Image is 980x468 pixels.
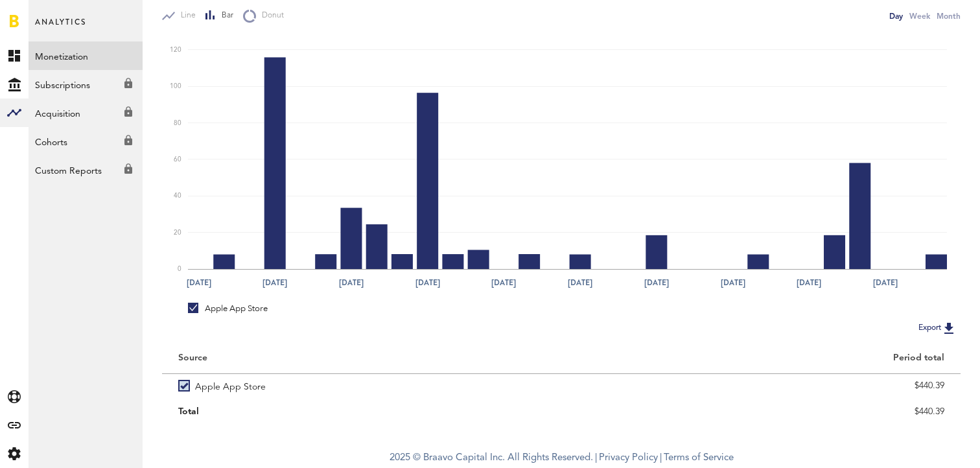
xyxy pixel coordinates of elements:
text: [DATE] [797,277,821,288]
span: Analytics [35,14,86,41]
div: Period total [577,353,944,364]
span: Apple App Store [195,374,266,397]
text: 100 [170,84,181,90]
text: [DATE] [491,277,516,288]
text: [DATE] [568,277,592,288]
a: Terms of Service [664,453,734,463]
span: Donut [256,10,284,21]
text: 20 [174,229,181,236]
div: $440.39 [577,402,944,421]
div: $440.39 [577,376,944,395]
img: Export [941,320,957,336]
span: Assistance [26,9,89,21]
div: Day [889,9,903,23]
text: [DATE] [644,277,669,288]
text: [DATE] [187,277,211,288]
text: 120 [170,47,181,53]
span: Bar [216,10,233,21]
text: 60 [174,156,181,163]
text: [DATE] [721,277,745,288]
div: Month [937,9,961,23]
div: Week [909,9,930,23]
text: 80 [174,120,181,126]
div: Total [178,402,545,421]
span: Line [175,10,196,21]
text: [DATE] [262,277,287,288]
span: 2025 © Braavo Capital Inc. All Rights Reserved. [390,449,593,468]
div: Source [178,353,207,364]
text: [DATE] [415,277,440,288]
button: Export [915,320,961,336]
a: Custom Reports [29,156,143,184]
a: Monetization [29,41,143,70]
text: [DATE] [873,277,898,288]
a: Cohorts [29,127,143,156]
a: Acquisition [29,99,143,127]
a: Subscriptions [29,70,143,99]
text: 0 [178,266,181,272]
div: Apple App Store [188,303,268,314]
text: [DATE] [339,277,364,288]
text: 40 [174,193,181,200]
a: Privacy Policy [599,453,658,463]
